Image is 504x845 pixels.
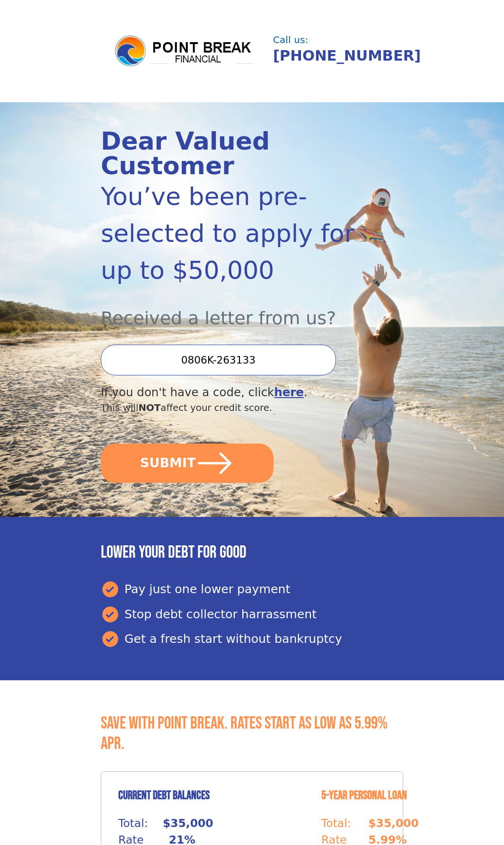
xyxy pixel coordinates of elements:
h3: Save with Point Break. Rates start as low as 5.99% APR. [101,713,403,754]
div: Received a letter from us? [101,289,358,332]
div: This will affect your credit score. [101,401,358,415]
p: $35,000 [163,815,213,832]
img: logo.png [114,34,256,68]
div: Call us: [273,36,399,45]
h3: Lower your debt for good [101,543,403,563]
div: Pay just one lower payment [101,580,403,599]
span: NOT [138,402,160,413]
input: Enter your Offer Code: [101,345,336,375]
h4: Current Debt Balances [118,789,213,803]
h4: 5-Year Personal Loan [321,789,419,803]
div: You’ve been pre-selected to apply for up to $50,000 [101,178,358,289]
div: Stop debt collector harrassment [101,605,403,624]
button: SUBMIT [101,444,274,483]
div: Get a fresh start without bankruptcy [101,630,403,649]
p: Total: [118,815,148,832]
a: here [274,385,304,399]
div: If you don't have a code, click . [101,384,358,401]
p: Total: [321,815,351,832]
a: [PHONE_NUMBER] [273,47,421,64]
div: Dear Valued Customer [101,129,358,178]
p: $35,000 [368,815,419,832]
